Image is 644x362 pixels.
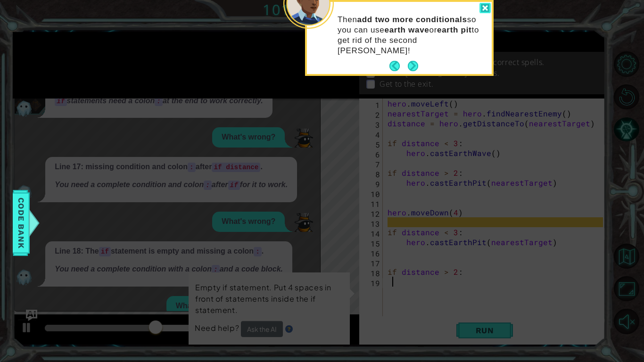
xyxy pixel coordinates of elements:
strong: earth wave [384,25,429,34]
strong: add two more conditionals [357,15,467,24]
button: Next [408,61,418,71]
button: Back [389,61,408,71]
p: Then so you can use or to get rid of the second [PERSON_NAME]! [338,15,485,56]
span: Code Bank [14,194,29,251]
strong: earth pit [437,25,471,34]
